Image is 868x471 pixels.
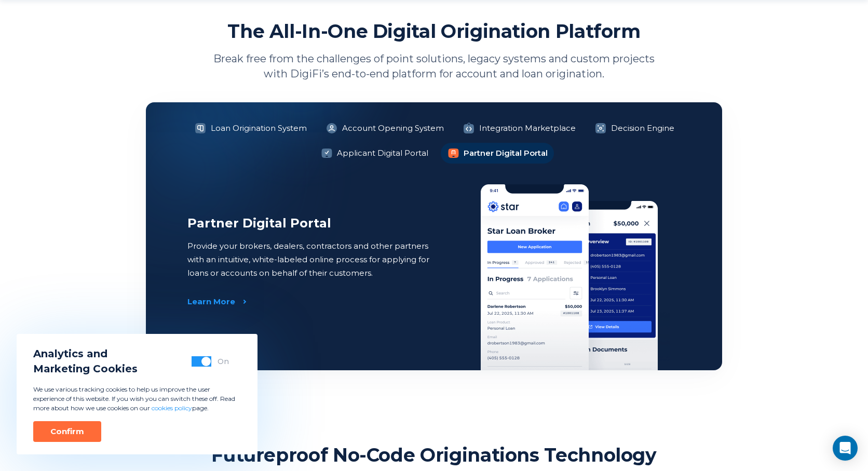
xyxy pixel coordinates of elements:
a: Learn More [187,297,242,307]
div: Confirm [50,426,84,437]
li: Applicant Digital Portal [314,143,435,164]
li: Decision Engine [588,118,681,139]
span: Analytics and [33,346,138,361]
li: Integration Marketplace [456,118,582,139]
p: We use various tracking cookies to help us improve the user experience of this website. If you wi... [33,385,241,413]
h2: The All-In-One Digital Origination Platform [227,19,641,43]
div: Open Intercom Messenger [833,436,858,461]
div: On [218,356,229,367]
p: Break free from the challenges of point solutions, legacy systems and custom projects with DigiFi... [208,51,660,82]
li: Loan Origination System [188,118,313,139]
h2: Partner Digital Portal [187,216,434,231]
h2: Futureproof No-Code Originations Technology [211,443,657,467]
img: Partner Digital Portal [481,184,670,370]
div: Learn More [187,297,235,307]
p: Provide your brokers, dealers, contractors and other partners with an intuitive, white-labeled on... [187,239,434,280]
li: Account Opening System [319,118,450,139]
span: Marketing Cookies [33,361,138,376]
a: cookies policy [152,404,192,412]
button: Confirm [33,421,101,442]
li: Partner Digital Portal [441,143,554,164]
